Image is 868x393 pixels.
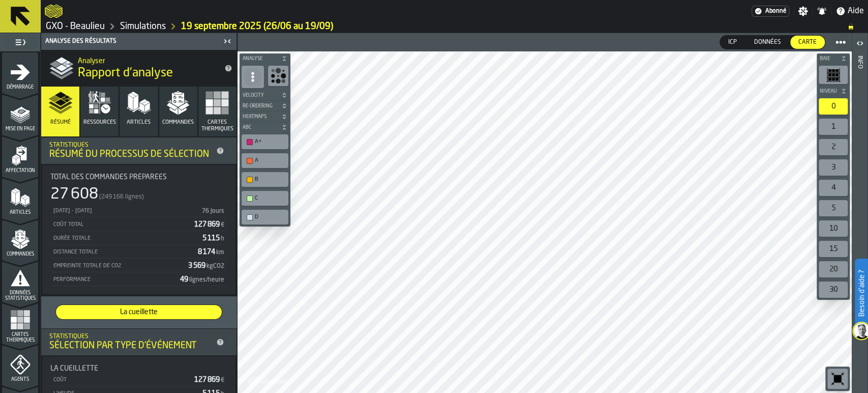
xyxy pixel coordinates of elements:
[817,218,850,239] div: button-toolbar-undefined
[241,93,279,98] span: Velocity
[813,6,831,16] label: button-toggle-Notifications
[2,168,38,174] span: Affectation
[241,103,279,109] span: Re-Ordering
[50,245,227,259] div: StatList-item-Distance totale
[255,138,285,145] div: A+
[50,173,227,181] div: Title
[50,373,227,386] div: StatList-item-Coût
[817,117,850,137] div: button-toolbar-undefined
[52,377,190,383] div: Coût
[52,263,184,269] div: Empreinte totale de CO2
[52,249,194,256] div: Distance totale
[240,111,290,122] button: button-
[817,157,850,178] div: button-toolbar-undefined
[43,38,220,45] div: Analyse des résultats
[78,65,173,81] span: Rapport d'analyse
[50,231,227,245] div: StatList-item-Durée totale
[244,136,286,147] div: A+
[852,33,867,393] header: Info
[2,85,38,90] span: Démarrage
[194,221,225,228] span: 127 869
[819,180,848,196] div: 4
[202,235,225,242] span: 5 115
[50,185,98,204] div: 27 608
[244,212,286,222] div: D
[819,98,848,115] div: 0
[720,36,745,49] div: thumb
[240,208,290,227] div: button-toolbar-undefined
[49,340,212,351] div: Sélection par type d'événement
[825,367,850,391] div: button-toolbar-undefined
[817,279,850,300] div: button-toolbar-undefined
[790,36,825,49] div: thumb
[819,241,848,257] div: 15
[52,276,176,283] div: Performance
[206,263,224,269] span: kgCO2
[2,345,38,385] li: menu Agents
[752,6,789,17] div: Abonnement au menu
[127,119,151,126] span: Articles
[817,53,850,64] button: button-
[2,290,38,301] span: Données statistiques
[240,53,290,64] button: button-
[41,33,236,50] header: Analyse des résultats
[56,305,222,319] div: thumb
[244,155,286,166] div: A
[819,159,848,176] div: 3
[2,332,38,343] span: Cartes thermiques
[2,377,38,382] span: Agents
[794,38,821,47] span: Carte
[221,222,224,228] span: €
[50,272,227,286] div: StatList-item-Performance
[46,21,105,32] a: link-to-/wh/i/879171bb-fb62-45b6-858d-60381ae340f0
[819,261,848,277] div: 20
[202,208,224,214] span: 76 Jours
[240,170,290,189] div: button-toolbar-undefined
[244,193,286,204] div: C
[42,165,235,294] div: stat-Total des commandes préparées
[720,35,745,49] label: button-switch-multi-ICP
[817,259,850,279] div: button-toolbar-undefined
[817,64,850,86] div: button-toolbar-undefined
[853,35,867,53] label: button-toggle-Ouvrir
[817,239,850,259] div: button-toolbar-undefined
[2,52,38,93] li: menu Démarrage
[60,307,218,317] span: La cueillette
[221,236,224,242] span: h
[829,371,846,387] svg: Réinitialiser le zoom et la position
[50,364,227,373] div: Title
[240,132,290,151] div: button-toolbar-undefined
[50,364,98,373] span: La cueillette
[2,178,38,218] li: menu Articles
[45,2,63,20] a: logo-header
[817,96,850,117] div: button-toolbar-undefined
[220,35,234,47] label: button-toggle-Fermez-moi
[817,178,850,198] div: button-toolbar-undefined
[240,371,297,391] a: logo-header
[241,125,279,130] span: ABC
[819,139,848,155] div: 2
[2,219,38,260] li: menu Commandes
[41,50,236,87] div: title-Rapport d'analyse
[2,94,38,135] li: menu Mise en page
[240,122,290,132] button: button-
[819,282,848,298] div: 30
[746,36,789,49] div: thumb
[255,195,285,202] div: C
[188,262,225,269] span: 3 569
[2,35,38,49] label: button-toggle-Basculer le menu complet
[255,214,285,220] div: D
[120,21,166,32] a: link-to-/wh/i/879171bb-fb62-45b6-858d-60381ae340f0
[50,217,227,231] div: StatList-item-Coût total
[78,55,216,65] h2: Sub Title
[216,249,224,256] span: km
[50,204,227,217] div: StatList-item-30/06/2025 - 19/09/2025
[750,38,785,47] span: Données
[99,193,144,201] span: (249 166 lignes)
[50,173,167,181] span: Total des commandes préparées
[49,142,212,149] div: Statistiques
[240,90,290,100] button: button-
[790,35,825,49] label: button-switch-multi-Carte
[52,221,190,228] div: Coût total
